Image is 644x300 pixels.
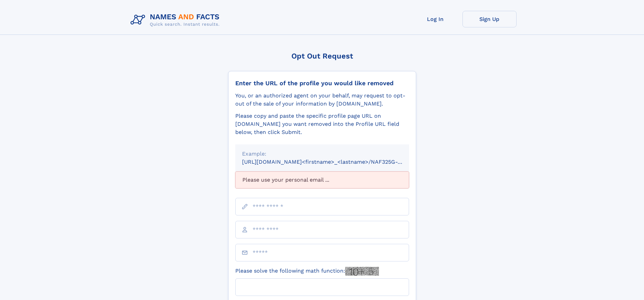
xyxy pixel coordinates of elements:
small: [URL][DOMAIN_NAME]<firstname>_<lastname>/NAF325G-xxxxxxxx [242,159,422,165]
div: You, or an authorized agent on your behalf, may request to opt-out of the sale of your informatio... [235,92,409,108]
a: Sign Up [462,11,517,27]
div: Please copy and paste the specific profile page URL on [DOMAIN_NAME] you want removed into the Pr... [235,112,409,136]
div: Opt Out Request [228,52,416,60]
div: Example: [242,150,402,158]
img: Logo Names and Facts [128,11,225,29]
div: Please use your personal email ... [235,171,409,188]
div: Enter the URL of the profile you would like removed [235,79,409,87]
a: Log In [408,11,462,27]
label: Please solve the following math function: [235,267,379,276]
